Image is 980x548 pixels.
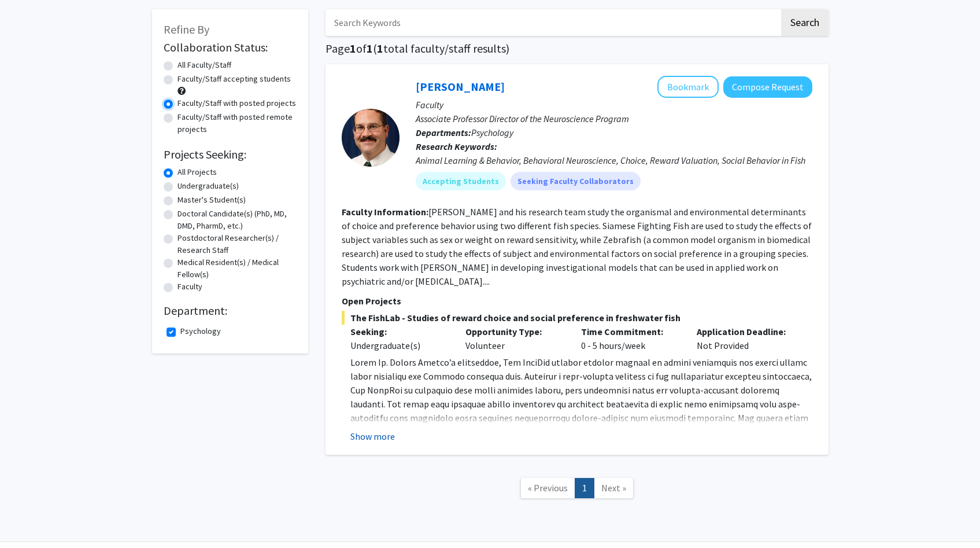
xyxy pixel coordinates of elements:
[326,42,829,56] h1: Page of ( total faculty/staff results)
[697,325,795,339] p: Application Deadline:
[342,206,812,287] fg-read-more: [PERSON_NAME] and his research team study the organismal and environmental determinants of choice...
[164,22,209,36] span: Refine By
[177,256,297,281] label: Medical Resident(s) / Medical Fellow(s)
[350,41,356,56] span: 1
[164,41,297,54] h2: Collaboration Status:
[350,429,395,443] button: Show more
[180,325,221,337] label: Psychology
[416,79,505,94] a: [PERSON_NAME]
[326,466,829,513] nav: Page navigation
[688,325,804,352] div: Not Provided
[350,339,449,352] div: Undergraduate(s)
[177,111,297,135] label: Faculty/Staff with posted remote projects
[177,194,246,206] label: Master's Student(s)
[177,208,297,232] label: Doctoral Candidate(s) (PhD, MD, DMD, PharmD, etc.)
[350,325,449,339] p: Seeking:
[367,41,373,56] span: 1
[416,172,506,190] mat-chip: Accepting Students
[572,325,688,352] div: 0 - 5 hours/week
[416,127,471,138] b: Departments:
[465,325,564,339] p: Opportunity Type:
[177,232,297,256] label: Postdoctoral Researcher(s) / Research Staff
[594,478,634,498] a: Next Page
[377,41,383,56] span: 1
[416,112,812,126] p: Associate Professor Director of the Neuroscience Program
[342,311,812,325] span: The FishLab - Studies of reward choice and social preference in freshwater fish
[416,141,497,152] b: Research Keywords:
[342,294,812,308] p: Open Projects
[9,496,49,539] iframe: Chat
[511,172,641,190] mat-chip: Seeking Faculty Collaborators
[657,76,719,98] button: Add Drew Velkey to Bookmarks
[177,180,239,192] label: Undergraduate(s)
[416,98,812,112] p: Faculty
[471,127,513,138] span: Psychology
[416,153,812,167] div: Animal Learning & Behavior, Behavioral Neuroscience, Choice, Reward Valuation, Social Behavior in...
[723,76,812,98] button: Compose Request to Drew Velkey
[177,97,296,109] label: Faculty/Staff with posted projects
[457,325,572,352] div: Volunteer
[528,482,568,494] span: « Previous
[575,478,594,498] a: 1
[326,9,779,36] input: Search Keywords
[177,59,231,71] label: All Faculty/Staff
[177,166,217,178] label: All Projects
[520,478,575,498] a: Previous Page
[781,9,829,36] button: Search
[164,304,297,318] h2: Department:
[601,482,626,494] span: Next »
[581,325,679,339] p: Time Commitment:
[177,281,202,293] label: Faculty
[177,73,291,85] label: Faculty/Staff accepting students
[164,148,297,161] h2: Projects Seeking:
[342,206,428,218] b: Faculty Information:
